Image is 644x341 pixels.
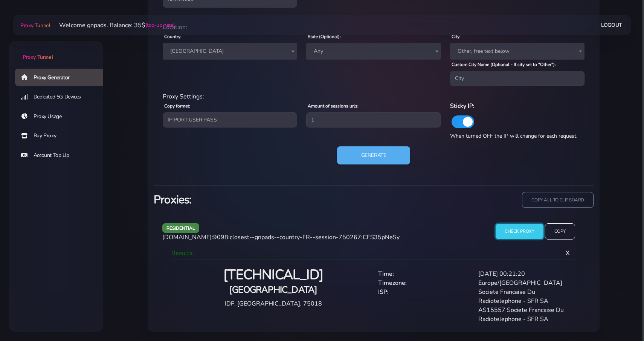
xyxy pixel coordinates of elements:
[496,224,543,239] input: Check Proxy
[15,88,109,106] a: Dedicated 5G Devices
[455,46,580,57] span: Other, free text below
[225,300,322,308] span: IDF, [GEOGRAPHIC_DATA], 75018
[450,71,584,86] input: City
[15,69,109,86] a: Proxy Generator
[545,223,575,240] input: Copy
[474,306,574,324] div: AS15557 Societe Francaise Du Radiotelephone - SFR SA
[374,278,474,287] div: Timezone:
[450,132,577,140] span: When turned OFF the IP will change for each request.
[20,22,50,29] span: Proxy Tunnel
[474,269,574,278] div: [DATE] 00:21:20
[306,43,441,60] span: Any
[167,46,293,57] span: France
[452,61,556,68] label: Custom City Name (Optional - If city set to "Other"):
[162,233,400,241] span: [DOMAIN_NAME]:9098:closest--gnpads--country-FR--session-750267:CFS35pNeSy
[560,243,576,263] span: X
[337,146,411,164] button: Generate
[164,33,182,40] label: Country:
[450,101,584,111] h6: Sticky IP:
[607,304,635,332] iframe: Webchat Widget
[452,33,461,40] label: City:
[601,18,622,32] a: Logout
[50,21,174,30] li: Welcome gnpads. Balance: 35$
[15,127,109,144] a: Buy Proxy
[154,192,369,207] h3: Proxies:
[9,41,103,61] a: Proxy Tunnel
[19,19,50,31] a: Proxy Tunnel
[164,103,190,109] label: Copy format:
[474,278,574,287] div: Europe/[GEOGRAPHIC_DATA]
[158,92,589,101] div: Proxy Settings:
[23,54,53,61] span: Proxy Tunnel
[15,147,109,164] a: Account Top Up
[15,108,109,125] a: Proxy Usage
[311,46,436,57] span: Any
[522,192,594,208] input: copy all to clipboard
[374,269,474,278] div: Time:
[145,21,174,29] a: (top-up here)
[177,284,369,296] h4: [GEOGRAPHIC_DATA]
[474,287,574,306] div: Societe Francaise Du Radiotelephone - SFR SA
[450,43,584,60] span: Other, free text below
[162,223,199,233] span: residential
[308,33,341,40] label: State (Optional):
[308,103,359,109] label: Amount of sessions urls:
[163,43,297,60] span: France
[171,249,194,257] span: Results:
[177,266,369,284] h2: [TECHNICAL_ID]
[374,287,474,306] div: ISP:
